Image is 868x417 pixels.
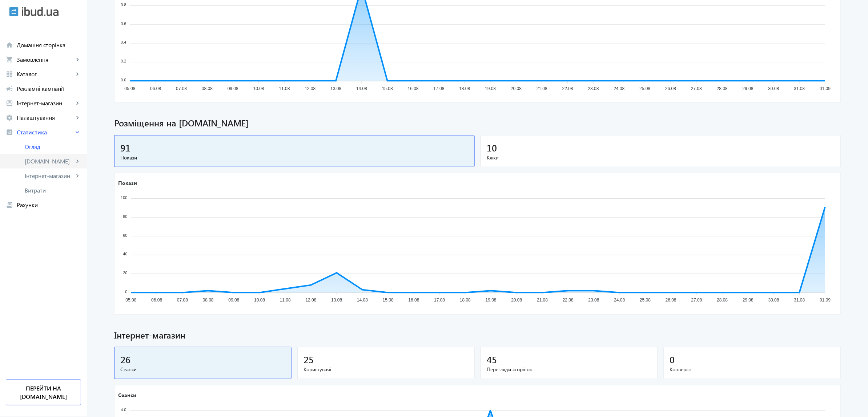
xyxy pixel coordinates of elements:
a: Перейти на [DOMAIN_NAME] [6,380,81,405]
text: Покази [118,180,137,187]
mat-icon: keyboard_arrow_right [74,172,81,179]
tspan: 17.08 [434,298,445,303]
tspan: 25.08 [640,298,651,303]
tspan: 05.08 [125,298,136,303]
tspan: 0.4 [121,40,126,44]
tspan: 0.8 [121,3,126,7]
span: 26 [120,353,130,365]
tspan: 0 [125,290,127,294]
tspan: 07.08 [176,86,187,91]
tspan: 31.08 [794,298,805,303]
tspan: 01.09 [820,86,831,91]
mat-icon: analytics [6,129,13,136]
span: Статистика [17,129,74,136]
tspan: 100 [121,195,127,200]
mat-icon: keyboard_arrow_right [74,56,81,63]
tspan: 14.08 [357,298,368,303]
tspan: 18.08 [460,298,471,303]
tspan: 28.08 [717,298,728,303]
span: Конверсії [670,366,835,373]
tspan: 40 [123,252,127,256]
tspan: 21.08 [537,298,548,303]
tspan: 24.08 [614,298,625,303]
tspan: 30.08 [768,298,779,303]
span: 25 [304,353,314,365]
span: 10 [487,142,497,154]
tspan: 22.08 [563,298,574,303]
img: ibud.svg [9,7,19,16]
span: Інтернет-магазин [25,172,74,179]
mat-icon: home [6,41,13,49]
span: Сеанси [120,366,285,373]
tspan: 19.08 [486,298,497,303]
mat-icon: grid_view [6,70,13,78]
tspan: 80 [123,214,127,219]
tspan: 0.2 [121,59,126,63]
tspan: 08.08 [203,298,214,303]
tspan: 23.08 [588,298,599,303]
tspan: 26.08 [666,298,676,303]
span: Покази [120,154,469,161]
mat-icon: keyboard_arrow_right [74,114,81,121]
tspan: 27.08 [691,298,702,303]
tspan: 09.08 [228,86,238,91]
mat-icon: receipt_long [6,201,13,208]
tspan: 11.08 [279,86,290,91]
tspan: 17.08 [434,86,445,91]
tspan: 29.08 [743,86,754,91]
span: Розміщення на [DOMAIN_NAME] [114,117,841,129]
mat-icon: keyboard_arrow_right [74,100,81,107]
mat-icon: keyboard_arrow_right [74,158,81,165]
tspan: 20.08 [511,86,522,91]
tspan: 15.08 [382,86,393,91]
text: Сеанси [118,392,136,398]
tspan: 10.08 [254,298,265,303]
tspan: 29.08 [743,298,754,303]
tspan: 19.08 [485,86,496,91]
tspan: 22.08 [562,86,573,91]
tspan: 30.08 [768,86,779,91]
tspan: 28.08 [717,86,728,91]
mat-icon: keyboard_arrow_right [74,70,81,78]
mat-icon: keyboard_arrow_right [74,129,81,136]
tspan: 15.08 [383,298,394,303]
tspan: 16.08 [409,298,419,303]
tspan: 16.08 [408,86,419,91]
mat-icon: campaign [6,85,13,92]
tspan: 06.08 [150,86,161,91]
span: Інтернет-магазин [17,100,74,107]
span: Перегляди сторінок [487,366,652,373]
tspan: 20.08 [511,298,522,303]
tspan: 21.08 [537,86,547,91]
tspan: 13.08 [330,86,341,91]
span: 45 [487,353,497,365]
img: ibud_text.svg [22,7,59,16]
span: Домашня сторінка [17,41,81,49]
span: Огляд [25,143,81,150]
mat-icon: settings [6,114,13,121]
tspan: 10.08 [253,86,264,91]
tspan: 14.08 [356,86,367,91]
tspan: 4.0 [121,408,126,412]
tspan: 26.08 [665,86,676,91]
tspan: 18.08 [459,86,470,91]
span: [DOMAIN_NAME] [25,158,74,165]
tspan: 0.0 [121,78,126,82]
tspan: 05.08 [124,86,135,91]
tspan: 0.6 [121,21,126,25]
tspan: 27.08 [691,86,702,91]
mat-icon: shopping_cart [6,56,13,63]
tspan: 12.08 [306,298,317,303]
tspan: 09.08 [228,298,239,303]
tspan: 13.08 [331,298,342,303]
tspan: 11.08 [280,298,291,303]
span: Витрати [25,187,81,194]
span: 91 [120,142,130,154]
span: Рекламні кампанії [17,85,81,92]
tspan: 08.08 [202,86,213,91]
tspan: 07.08 [177,298,188,303]
span: Інтернет-магазин [114,329,841,341]
span: Користувачі [304,366,469,373]
tspan: 31.08 [794,86,805,91]
span: 0 [670,353,675,365]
